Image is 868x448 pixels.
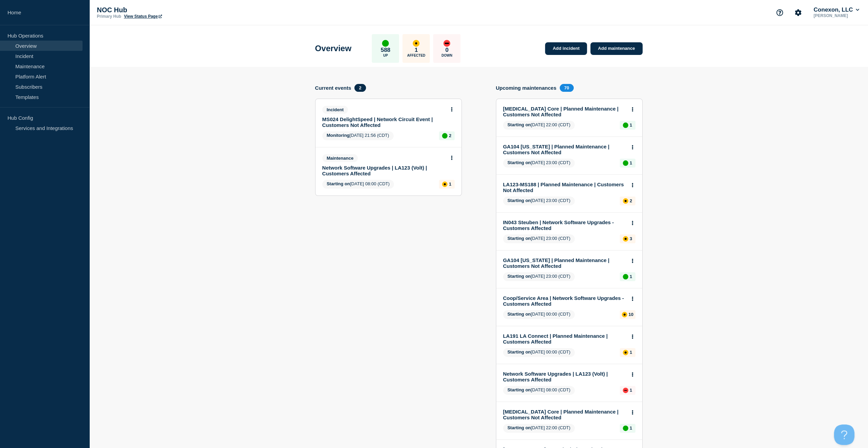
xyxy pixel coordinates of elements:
span: Maintenance [322,154,358,162]
span: Starting on [507,425,531,430]
span: Starting on [507,122,531,127]
a: View Status Page [124,14,162,19]
div: up [623,274,628,279]
div: affected [442,182,447,187]
p: 1 [630,388,632,393]
div: affected [413,40,420,47]
div: up [623,122,628,128]
span: [DATE] 23:00 (CDT) [503,272,575,281]
h4: Current events [315,85,351,91]
a: LA123-MS188 | Planned Maintenance | Customers Not Affected [503,182,626,193]
p: 2 [449,133,451,138]
span: 2 [354,84,366,92]
a: Network Software Upgrades | LA123 (Volt) | Customers Affected [503,371,626,382]
span: [DATE] 00:00 (CDT) [503,348,575,357]
a: Add incident [545,42,587,55]
p: Down [441,54,452,57]
div: up [623,160,628,166]
span: [DATE] 08:00 (CDT) [503,386,575,395]
p: Primary Hub [97,14,121,19]
span: [DATE] 08:00 (CDT) [322,180,394,189]
span: Starting on [507,236,531,241]
p: NOC Hub [97,6,233,14]
p: 2 [630,198,632,203]
div: affected [622,312,627,317]
span: Starting on [507,387,531,392]
a: Network Software Upgrades | LA123 (Volt) | Customers Affected [322,165,445,176]
div: down [443,40,450,47]
a: [MEDICAL_DATA] Core | Planned Maintenance | Customers Not Affected [503,106,626,117]
span: [DATE] 21:56 (CDT) [322,131,394,140]
span: [DATE] 23:00 (CDT) [503,234,575,243]
a: GA104 [US_STATE] | Planned Maintenance | Customers Not Affected [503,257,626,269]
iframe: Help Scout Beacon - Open [834,424,854,445]
p: 1 [449,182,451,187]
p: 10 [629,312,633,317]
span: [DATE] 23:00 (CDT) [503,159,575,168]
a: MS024 DelightSpeed | Network Circuit Event | Customers Not Affected [322,116,445,128]
div: up [382,40,389,47]
span: Starting on [507,274,531,279]
p: 0 [445,47,448,54]
p: 1 [415,47,418,54]
p: Up [383,54,388,57]
p: 1 [630,122,632,128]
button: Account settings [791,5,805,20]
a: IN043 Steuben | Network Software Upgrades - Customers Affected [503,219,626,231]
div: affected [623,350,628,355]
a: [MEDICAL_DATA] Core | Planned Maintenance | Customers Not Affected [503,409,626,420]
h1: Overview [315,44,352,53]
div: down [623,388,628,393]
p: 1 [630,160,632,165]
span: [DATE] 00:00 (CDT) [503,310,575,319]
p: 3 [630,236,632,241]
p: 1 [630,425,632,431]
span: Starting on [507,160,531,165]
span: Monitoring [327,133,350,138]
p: 1 [630,274,632,279]
button: Conexon, LLC [812,6,860,13]
a: GA104 [US_STATE] | Planned Maintenance | Customers Not Affected [503,144,626,155]
span: Starting on [507,312,531,317]
span: 70 [560,84,573,92]
span: Starting on [507,198,531,203]
p: [PERSON_NAME] [812,13,860,18]
span: Starting on [507,349,531,355]
span: Incident [322,106,348,114]
a: Add maintenance [590,42,642,55]
a: Coop/Service Area | Network Software Upgrades - Customers Affected [503,295,626,307]
div: affected [623,236,628,242]
h4: Upcoming maintenances [496,85,557,91]
a: LA191 LA Connect | Planned Maintenance | Customers Affected [503,333,626,345]
p: 588 [381,47,390,54]
p: 1 [630,350,632,355]
span: [DATE] 23:00 (CDT) [503,197,575,205]
div: affected [623,198,628,204]
p: Affected [407,54,425,57]
div: up [623,425,628,431]
span: Starting on [327,181,350,186]
button: Support [773,5,787,20]
div: up [442,133,447,139]
span: [DATE] 22:00 (CDT) [503,424,575,433]
span: [DATE] 22:00 (CDT) [503,121,575,130]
